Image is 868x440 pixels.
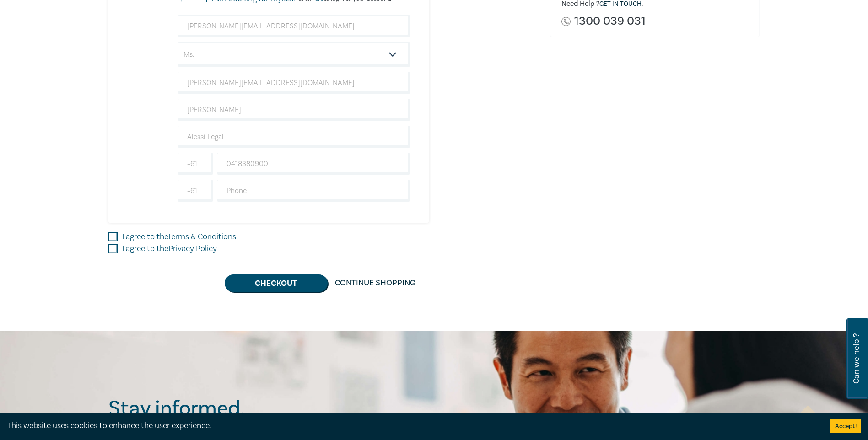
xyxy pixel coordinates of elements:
[167,231,236,242] a: Terms & Conditions
[852,324,861,393] span: Can we help ?
[217,180,410,202] input: Phone
[178,153,213,175] input: +61
[7,420,817,432] div: This website uses cookies to enhance the user experience.
[178,72,410,94] input: First Name*
[122,243,217,255] label: I agree to the
[178,180,213,202] input: +61
[225,274,328,292] button: Checkout
[122,231,236,243] label: I agree to the
[108,397,324,420] h2: Stay informed.
[217,153,410,175] input: Mobile*
[168,243,217,254] a: Privacy Policy
[178,99,410,121] input: Last Name*
[574,15,646,27] a: 1300 039 031
[178,15,410,37] input: Attendee Email*
[830,419,861,433] button: Accept cookies
[328,274,423,292] a: Continue Shopping
[178,126,410,148] input: Company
